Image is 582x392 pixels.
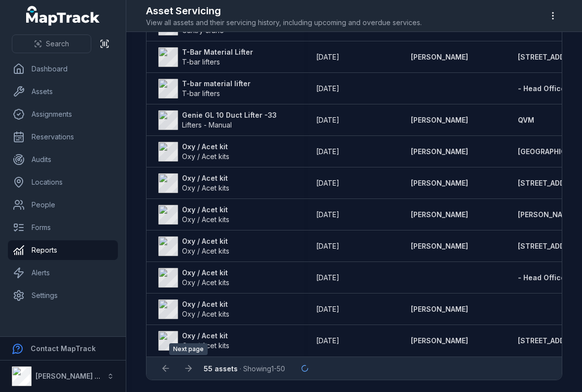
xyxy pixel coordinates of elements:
[411,210,468,220] a: [PERSON_NAME]
[182,236,229,246] strong: Oxy / Acet kit
[411,336,468,346] a: [PERSON_NAME]
[12,34,91,53] button: Search
[411,52,468,62] a: [PERSON_NAME]
[158,142,229,162] a: Oxy / Acet kitOxy / Acet kits
[158,268,229,288] a: Oxy / Acet kitOxy / Acet kits
[182,247,229,255] span: Oxy / Acet kits
[182,268,229,278] strong: Oxy / Acet kit
[158,299,229,319] a: Oxy / Acet kitOxy / Acet kits
[316,52,339,62] time: 29/7/2026, 12:00:00 am
[46,39,69,49] span: Search
[182,121,232,129] span: Lifters - Manual
[182,142,229,152] strong: Oxy / Acet kit
[316,210,339,220] time: 24/1/2026, 12:00:00 am
[182,79,251,89] strong: T-bar material lifter
[8,218,118,237] a: Forms
[182,331,229,341] strong: Oxy / Acet kit
[411,178,468,188] a: [PERSON_NAME]
[518,116,534,124] span: QVM
[182,205,229,215] strong: Oxy / Acet kit
[182,299,229,309] strong: Oxy / Acet kit
[316,53,339,61] span: [DATE]
[182,173,229,183] strong: Oxy / Acet kit
[8,240,118,260] a: Reports
[182,341,229,350] span: Oxy / Acet kits
[411,241,468,251] a: [PERSON_NAME]
[8,172,118,192] a: Locations
[146,18,422,28] span: View all assets and their servicing history, including upcoming and overdue services.
[182,310,229,318] span: Oxy / Acet kits
[316,304,339,314] time: 24/1/2026, 12:00:00 am
[316,178,339,188] time: 24/1/2026, 12:00:00 am
[158,47,253,67] a: T-Bar Material LifterT-bar lifters
[316,147,339,157] time: 24/1/2026, 12:00:00 am
[158,205,229,225] a: Oxy / Acet kitOxy / Acet kits
[316,336,339,346] time: 24/1/2026, 12:00:00 am
[158,236,229,256] a: Oxy / Acet kitOxy / Acet kits
[8,263,118,283] a: Alerts
[182,184,229,192] span: Oxy / Acet kits
[36,372,104,380] strong: [PERSON_NAME] Air
[158,331,229,351] a: Oxy / Acet kitOxy / Acet kits
[316,241,339,251] time: 24/1/2026, 12:00:00 am
[182,89,220,98] span: T-bar lifters
[182,110,277,120] strong: Genie GL 10 Duct Lifter -33
[316,179,339,187] span: [DATE]
[182,215,229,224] span: Oxy / Acet kits
[204,364,285,373] span: · Showing 1 - 50
[316,273,339,283] time: 24/1/2026, 12:00:00 am
[182,58,220,66] span: T-bar lifters
[411,115,468,125] a: [PERSON_NAME]
[158,79,251,98] a: T-bar material lifterT-bar lifters
[146,4,422,18] h2: Asset Servicing
[411,304,468,314] a: [PERSON_NAME]
[8,150,118,169] a: Audits
[8,82,118,101] a: Assets
[316,84,339,94] time: 28/7/2026, 12:00:00 am
[8,127,118,147] a: Reservations
[8,286,118,305] a: Settings
[316,336,339,345] span: [DATE]
[316,84,339,93] span: [DATE]
[182,152,229,161] span: Oxy / Acet kits
[158,110,277,130] a: Genie GL 10 Duct Lifter -33Lifters - Manual
[169,343,208,355] span: Next page
[8,104,118,124] a: Assignments
[158,173,229,193] a: Oxy / Acet kitOxy / Acet kits
[316,305,339,313] span: [DATE]
[316,115,339,125] time: 21/2/2026, 12:00:00 am
[8,59,118,79] a: Dashboard
[316,116,339,124] span: [DATE]
[411,147,468,157] a: [PERSON_NAME]
[316,273,339,282] span: [DATE]
[182,47,253,57] strong: T-Bar Material Lifter
[182,26,224,34] span: Gantry crane
[182,278,229,287] span: Oxy / Acet kits
[518,115,534,125] a: QVM
[316,147,339,156] span: [DATE]
[316,210,339,219] span: [DATE]
[31,344,96,353] strong: Contact MapTrack
[8,195,118,215] a: People
[316,242,339,250] span: [DATE]
[26,6,100,26] a: MapTrack
[204,364,238,373] strong: 55 assets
